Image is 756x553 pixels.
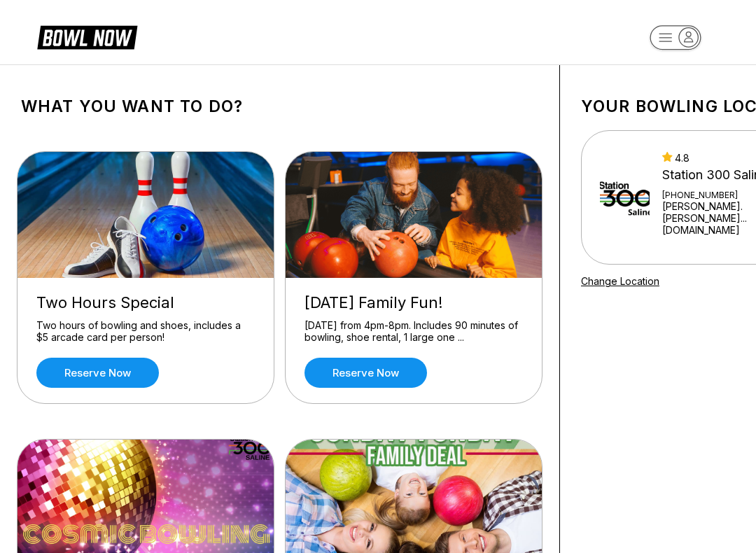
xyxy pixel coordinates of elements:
[581,275,659,287] a: Change Location
[17,152,275,278] img: Two Hours Special
[21,97,538,116] h1: What you want to do?
[600,159,650,236] img: Station 300 Saline
[36,293,255,312] div: Two Hours Special
[36,319,255,344] div: Two hours of bowling and shoes, includes a $5 arcade card per person!
[304,293,523,312] div: [DATE] Family Fun!
[304,358,427,388] a: Reserve now
[286,152,543,278] img: Friday Family Fun!
[36,358,159,388] a: Reserve now
[304,319,523,344] div: [DATE] from 4pm-8pm. Includes 90 minutes of bowling, shoe rental, 1 large one ...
